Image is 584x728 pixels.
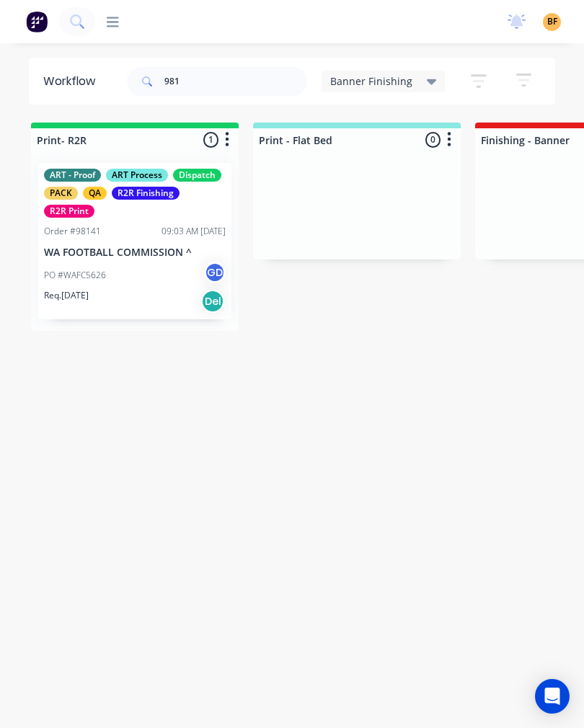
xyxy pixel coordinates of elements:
div: ART - ProofART ProcessDispatchPACKQAR2R FinishingR2R PrintOrder #9814109:03 AM [DATE]WA FOOTBALL ... [38,163,231,319]
span: BF [547,15,557,28]
div: Del [201,290,224,313]
div: R2R Print [44,205,94,218]
span: Banner Finishing [330,74,412,89]
div: ART Process [106,169,168,182]
div: Open Intercom Messenger [535,679,570,714]
p: Req. [DATE] [44,289,89,302]
div: PACK [44,187,78,200]
div: R2R Finishing [112,187,180,200]
div: GD [204,262,226,283]
div: QA [83,187,107,200]
input: Search for orders... [164,67,307,96]
p: WA FOOTBALL COMMISSION ^ [44,247,226,259]
div: Dispatch [173,169,221,182]
div: ART - Proof [44,169,101,182]
img: Factory [26,11,48,32]
div: Order #98141 [44,225,101,238]
p: PO #WAFC5626 [44,269,106,282]
div: Workflow [43,73,102,90]
div: 09:03 AM [DATE] [162,225,226,238]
